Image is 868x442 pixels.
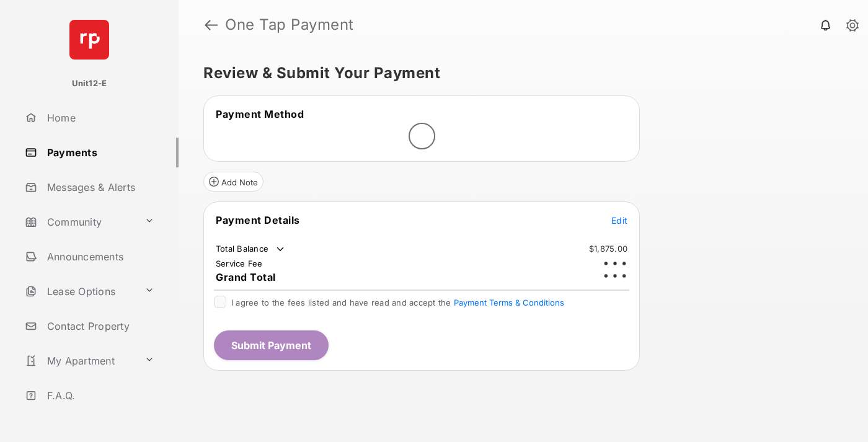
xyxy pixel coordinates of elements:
[20,276,139,306] a: Lease Options
[20,138,179,167] a: Payments
[20,346,139,376] a: My Apartment
[215,243,286,255] td: Total Balance
[203,66,833,81] h5: Review & Submit Your Payment
[20,103,179,133] a: Home
[216,214,300,226] span: Payment Details
[216,108,304,120] span: Payment Method
[454,298,564,307] button: I agree to the fees listed and have read and accept the
[72,77,107,90] p: Unit12-E
[588,243,628,254] td: $1,875.00
[203,172,263,192] button: Add Note
[225,17,354,32] strong: One Tap Payment
[20,172,179,202] a: Messages & Alerts
[215,258,263,269] td: Service Fee
[20,207,139,237] a: Community
[20,242,179,272] a: Announcements
[20,311,179,341] a: Contact Property
[611,215,627,226] span: Edit
[611,214,627,226] button: Edit
[214,330,329,360] button: Submit Payment
[231,298,564,307] span: I agree to the fees listed and have read and accept the
[216,271,276,283] span: Grand Total
[20,381,179,410] a: F.A.Q.
[69,20,109,60] img: svg+xml;base64,PHN2ZyB4bWxucz0iaHR0cDovL3d3dy53My5vcmcvMjAwMC9zdmciIHdpZHRoPSI2NCIgaGVpZ2h0PSI2NC...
